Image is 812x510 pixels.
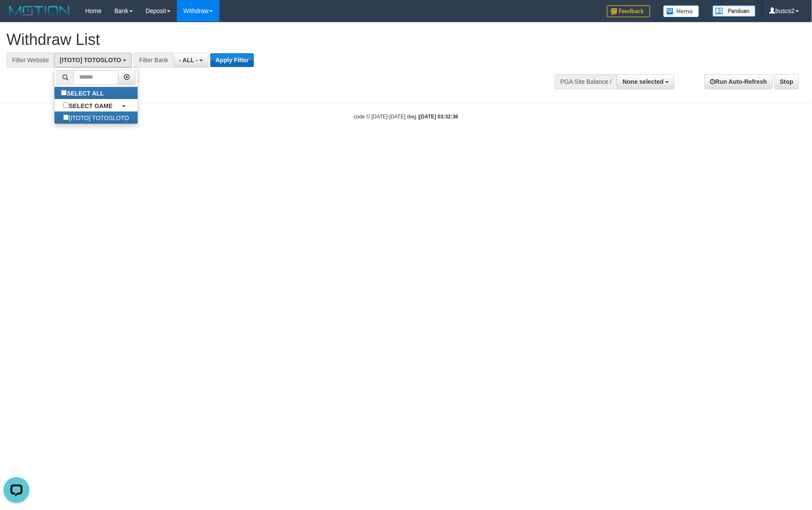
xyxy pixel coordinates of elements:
[63,115,69,120] input: [ITOTO] TOTOSLOTO
[61,90,67,96] input: SELECT ALL
[210,53,254,67] button: Apply Filter
[3,3,29,29] button: Open LiveChat chat widget
[55,112,138,124] label: [ITOTO] TOTOSLOTO
[705,74,773,89] a: Run Auto-Refresh
[6,4,72,17] img: MOTION_logo.png
[419,114,458,120] strong: [DATE] 03:32:36
[6,53,54,67] div: Filter Website
[55,99,138,112] a: SELECT GAME
[54,53,132,67] button: [ITOTO] TOTOSLOTO
[134,53,173,67] div: Filter Bank
[555,74,617,89] div: PGA Site Balance /
[6,31,533,48] h1: Withdraw List
[60,57,121,64] span: [ITOTO] TOTOSLOTO
[179,57,198,64] span: - ALL -
[663,5,700,17] img: Button%20Memo.svg
[173,53,209,67] button: - ALL -
[354,114,459,120] small: code © [DATE]-[DATE] dwg |
[55,87,112,99] label: SELECT ALL
[774,74,799,89] a: Stop
[69,102,112,109] b: SELECT GAME
[623,78,664,85] span: None selected
[713,5,756,17] img: panduan.png
[617,74,674,89] button: None selected
[63,102,69,108] input: SELECT GAME
[607,5,650,17] img: Feedback.jpg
